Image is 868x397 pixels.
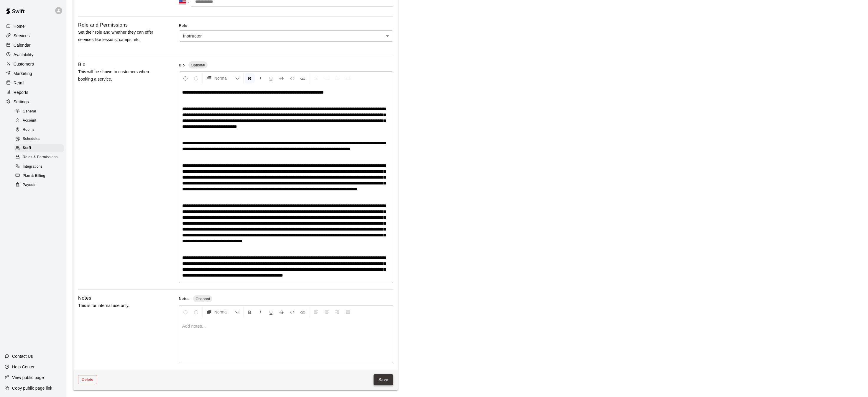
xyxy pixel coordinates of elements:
[14,117,64,125] div: Account
[298,73,308,84] button: Insert Link
[179,21,393,31] span: Role
[5,88,62,97] a: Reports
[14,89,28,95] p: Reports
[5,79,62,87] a: Retail
[14,107,64,116] div: General
[204,73,242,84] button: Formatting Options
[78,302,160,309] p: This is for internal use only.
[23,182,36,188] span: Payouts
[266,307,276,317] button: Format Underline
[23,173,45,179] span: Plan & Billing
[14,171,66,180] a: Plan & Billing
[179,297,190,301] span: Notes
[5,41,62,50] a: Calendar
[191,73,201,84] button: Redo
[311,307,321,317] button: Left Align
[332,73,342,84] button: Right Align
[311,73,321,84] button: Left Align
[179,63,185,67] span: Bio
[245,307,255,317] button: Format Bold
[204,307,242,317] button: Formatting Options
[14,61,34,67] p: Customers
[14,153,64,161] div: Roles & Permissions
[12,385,52,391] p: Copy public page link
[14,42,31,48] p: Calendar
[14,180,66,189] a: Payouts
[14,33,30,39] p: Services
[255,307,265,317] button: Format Italics
[214,309,235,315] span: Normal
[5,22,62,31] a: Home
[12,375,44,380] p: View public page
[14,163,64,171] div: Integrations
[14,144,66,153] a: Staff
[5,60,62,68] a: Customers
[23,127,34,133] span: Rooms
[287,307,297,317] button: Insert Code
[214,75,235,81] span: Normal
[14,80,24,86] p: Retail
[14,23,25,29] p: Home
[14,172,64,180] div: Plan & Billing
[255,73,265,84] button: Format Italics
[78,29,160,43] p: Set their role and whether they can offer services like lessons, camps, etc.
[245,73,255,84] button: Format Bold
[12,364,34,370] p: Help Center
[332,307,342,317] button: Right Align
[78,21,128,29] h6: Role and Permissions
[5,69,62,78] a: Marketing
[14,153,66,162] a: Roles & Permissions
[14,181,64,189] div: Payouts
[78,294,91,302] h6: Notes
[322,307,332,317] button: Center Align
[179,30,393,41] div: Instructor
[78,68,160,83] p: This will be shown to customers when booking a service.
[266,73,276,84] button: Format Underline
[298,307,308,317] button: Insert Link
[14,162,66,171] a: Integrations
[23,145,31,151] span: Staff
[277,307,287,317] button: Format Strikethrough
[5,50,62,59] a: Availability
[322,73,332,84] button: Center Align
[180,307,190,317] button: Undo
[343,73,353,84] button: Justify Align
[180,73,190,84] button: Undo
[191,307,201,317] button: Redo
[287,73,297,84] button: Insert Code
[12,353,33,359] p: Contact Us
[193,297,212,301] span: Optional
[23,109,36,115] span: General
[23,136,40,142] span: Schedules
[14,71,32,76] p: Marketing
[277,73,287,84] button: Format Strikethrough
[78,61,86,68] h6: Bio
[14,116,66,125] a: Account
[23,154,57,160] span: Roles & Permissions
[14,52,34,58] p: Availability
[14,144,64,152] div: Staff
[5,31,62,40] a: Services
[14,125,66,135] a: Rooms
[14,135,64,143] div: Schedules
[14,126,64,134] div: Rooms
[23,164,43,170] span: Integrations
[14,107,66,116] a: General
[23,118,36,124] span: Account
[188,63,207,67] span: Optional
[78,375,97,384] button: Delete
[374,374,393,385] button: Save
[14,135,66,144] a: Schedules
[14,99,29,105] p: Settings
[5,97,62,106] a: Settings
[343,307,353,317] button: Justify Align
